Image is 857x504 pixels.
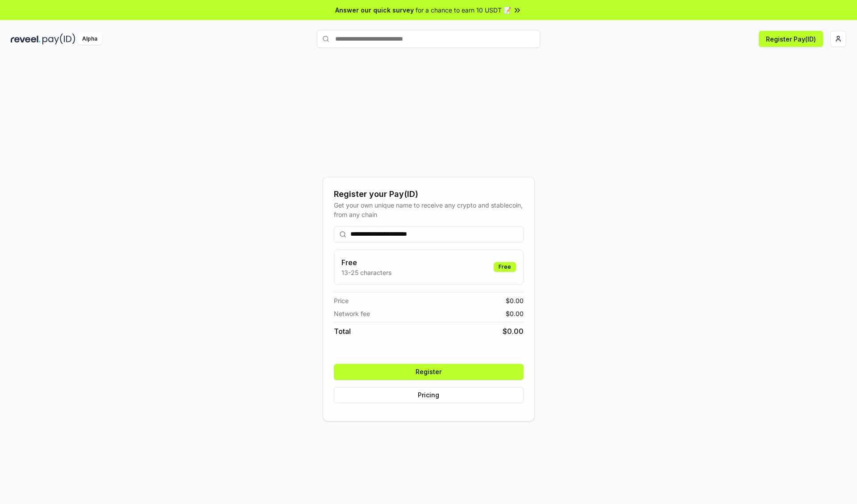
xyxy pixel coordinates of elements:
[503,326,524,337] span: $ 0.00
[334,188,524,200] div: Register your Pay(ID)
[77,33,102,45] div: Alpha
[334,387,524,403] button: Pricing
[506,296,524,305] span: $ 0.00
[341,268,391,277] p: 13-25 characters
[341,257,391,268] h3: Free
[11,33,41,45] img: reveel_dark
[334,296,349,305] span: Price
[335,5,414,15] span: Answer our quick survey
[494,262,516,272] div: Free
[334,364,524,380] button: Register
[416,5,511,15] span: for a chance to earn 10 USDT 📝
[759,31,823,47] button: Register Pay(ID)
[506,309,524,318] span: $ 0.00
[334,309,370,318] span: Network fee
[334,200,524,219] div: Get your own unique name to receive any crypto and stablecoin, from any chain
[42,33,75,45] img: pay_id
[334,326,351,337] span: Total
